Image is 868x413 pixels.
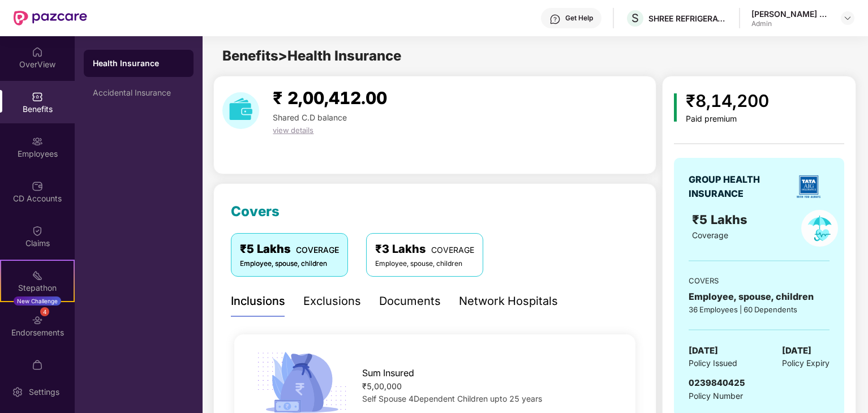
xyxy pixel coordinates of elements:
[32,225,43,236] img: svg+xml;base64,PHN2ZyBpZD0iQ2xhaW0iIHhtbG5zPSJodHRwOi8vd3d3LnczLm9yZy8yMDAwL3N2ZyIgd2lkdGg9IjIwIi...
[565,14,593,23] div: Get Help
[32,136,43,147] img: svg+xml;base64,PHN2ZyBpZD0iRW1wbG95ZWVzIiB4bWxucz0iaHR0cDovL3d3dy53My5vcmcvMjAwMC9zdmciIHdpZHRoPS...
[303,292,361,310] div: Exclusions
[1,282,74,294] div: Stepathon
[222,92,259,129] img: download
[689,344,718,358] span: [DATE]
[689,275,829,286] div: COVERS
[32,315,43,326] img: svg+xml;base64,PHN2ZyBpZD0iRW5kb3JzZW1lbnRzIiB4bWxucz0iaHR0cDovL3d3dy53My5vcmcvMjAwMC9zdmciIHdpZH...
[231,292,285,310] div: Inclusions
[648,13,728,24] div: SHREE REFRIGERATIONS LIMITED
[431,245,474,255] span: COVERAGE
[689,290,829,304] div: Employee, spouse, children
[12,386,23,398] img: svg+xml;base64,PHN2ZyBpZD0iU2V0dGluZy0yMHgyMCIgeG1sbnM9Imh0dHA6Ly93d3cudzMub3JnLzIwMDAvc3ZnIiB3aW...
[240,240,339,258] div: ₹5 Lakhs
[689,173,788,201] div: GROUP HEALTH INSURANCE
[782,344,811,358] span: [DATE]
[379,292,441,310] div: Documents
[459,292,558,310] div: Network Hospitals
[792,170,826,204] img: insurerLogo
[273,126,313,135] span: view details
[751,8,831,19] div: [PERSON_NAME] Kale
[689,377,745,388] span: 0239840425
[686,88,769,114] div: ₹8,14,200
[273,88,387,108] span: ₹ 2,00,412.00
[692,212,751,227] span: ₹5 Lakhs
[686,114,769,124] div: Paid premium
[14,11,87,25] img: New Pazcare Logo
[689,304,829,315] div: 36 Employees | 60 Dependents
[692,230,728,240] span: Coverage
[631,11,639,25] span: S
[273,113,347,122] span: Shared C.D balance
[25,386,63,398] div: Settings
[782,357,830,369] span: Policy Expiry
[549,14,561,25] img: svg+xml;base64,PHN2ZyBpZD0iSGVscC0zMngzMiIgeG1sbnM9Imh0dHA6Ly93d3cudzMub3JnLzIwMDAvc3ZnIiB3aWR0aD...
[14,296,61,306] div: New Challenge
[231,203,280,220] span: Covers
[240,259,339,269] div: Employee, spouse, children
[362,394,542,403] span: Self Spouse 4Dependent Children upto 25 years
[362,380,617,393] div: ₹5,00,000
[674,93,677,122] img: icon
[375,259,474,269] div: Employee, spouse, children
[296,245,339,255] span: COVERAGE
[32,359,43,371] img: svg+xml;base64,PHN2ZyBpZD0iTXlfT3JkZXJzIiBkYXRhLW5hbWU9Ik15IE9yZGVycyIgeG1sbnM9Imh0dHA6Ly93d3cudz...
[689,391,743,401] span: Policy Number
[751,19,831,28] div: Admin
[362,366,414,380] span: Sum Insured
[32,46,43,58] img: svg+xml;base64,PHN2ZyBpZD0iSG9tZSIgeG1sbnM9Imh0dHA6Ly93d3cudzMub3JnLzIwMDAvc3ZnIiB3aWR0aD0iMjAiIG...
[801,210,838,247] img: policyIcon
[375,240,474,258] div: ₹3 Lakhs
[93,88,184,97] div: Accidental Insurance
[32,180,43,192] img: svg+xml;base64,PHN2ZyBpZD0iQ0RfQWNjb3VudHMiIGRhdGEtbmFtZT0iQ0QgQWNjb3VudHMiIHhtbG5zPSJodHRwOi8vd3...
[40,307,49,316] div: 4
[689,357,737,369] span: Policy Issued
[32,91,43,102] img: svg+xml;base64,PHN2ZyBpZD0iQmVuZWZpdHMiIHhtbG5zPSJodHRwOi8vd3d3LnczLm9yZy8yMDAwL3N2ZyIgd2lkdGg9Ij...
[843,14,852,23] img: svg+xml;base64,PHN2ZyBpZD0iRHJvcGRvd24tMzJ4MzIiIHhtbG5zPSJodHRwOi8vd3d3LnczLm9yZy8yMDAwL3N2ZyIgd2...
[32,270,43,281] img: svg+xml;base64,PHN2ZyB4bWxucz0iaHR0cDovL3d3dy53My5vcmcvMjAwMC9zdmciIHdpZHRoPSIyMSIgaGVpZ2h0PSIyMC...
[93,58,184,69] div: Health Insurance
[222,48,401,64] span: Benefits > Health Insurance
